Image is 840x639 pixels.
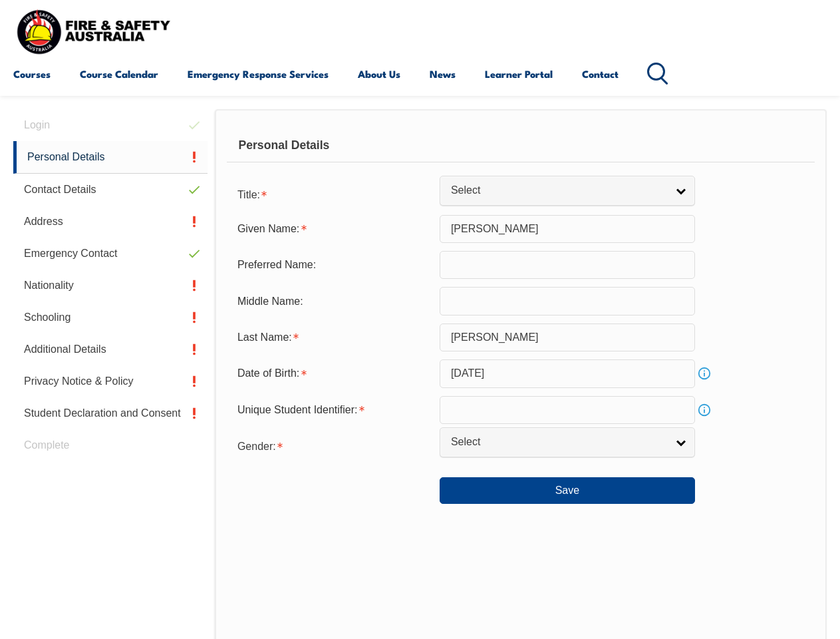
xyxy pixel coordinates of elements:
div: Preferred Name: [227,252,440,278]
div: Unique Student Identifier is required. [227,397,440,423]
span: Select [451,184,666,198]
a: Info [695,364,714,383]
a: Contact Details [13,174,208,206]
a: Personal Details [13,141,208,174]
a: Contact [582,58,619,90]
a: Schooling [13,302,208,333]
span: Gender: [237,441,276,452]
a: Emergency Response Services [188,58,329,90]
input: 10 Characters no 1, 0, O or I [440,396,695,424]
a: Learner Portal [485,58,553,90]
button: Save [440,477,695,504]
a: Info [695,401,714,419]
a: Student Declaration and Consent [13,397,208,429]
a: Nationality [13,270,208,302]
div: Middle Name: [227,288,440,314]
span: Title: [237,189,260,200]
a: About Us [358,58,400,90]
div: Title is required. [227,180,440,207]
div: Gender is required. [227,432,440,459]
div: Date of Birth is required. [227,361,440,386]
div: Last Name is required. [227,325,440,350]
a: Privacy Notice & Policy [13,365,208,397]
a: Address [13,206,208,238]
div: Personal Details [227,129,815,162]
input: Select Date... [440,359,695,387]
a: Additional Details [13,333,208,365]
a: Emergency Contact [13,238,208,270]
div: Given Name is required. [227,216,440,242]
a: News [430,58,456,90]
a: Course Calendar [80,58,158,90]
a: Courses [13,58,51,90]
span: Select [451,435,666,449]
